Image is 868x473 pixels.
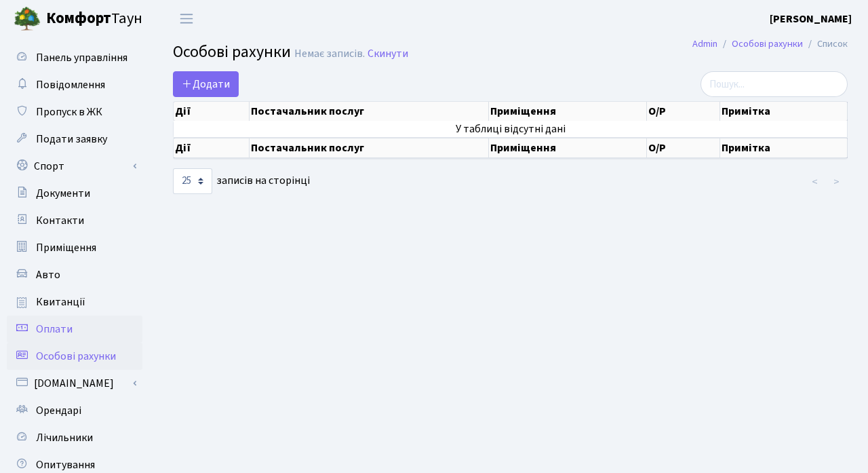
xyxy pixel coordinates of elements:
[36,132,107,147] span: Подати заявку
[36,77,105,92] span: Повідомлення
[7,370,142,397] a: [DOMAIN_NAME]
[7,261,142,288] a: Авто
[294,48,365,60] div: Немає записів.
[672,30,868,58] nav: breadcrumb
[174,102,250,121] th: Дії
[36,267,60,282] span: Авто
[7,207,142,234] a: Контакти
[7,180,142,207] a: Документи
[170,7,203,30] button: Переключити навігацію
[7,397,142,424] a: Орендарі
[720,138,848,158] th: Примітка
[36,186,90,201] span: Документи
[7,44,142,71] a: Панель управління
[36,105,102,119] span: Пропуск в ЖК
[7,343,142,370] a: Особові рахунки
[36,213,84,228] span: Контакти
[7,316,142,343] a: Оплати
[46,7,142,31] span: Таун
[770,11,852,27] a: [PERSON_NAME]
[174,121,848,137] td: У таблиці відсутні дані
[368,48,408,60] a: Скинути
[36,349,116,364] span: Особові рахунки
[250,138,489,158] th: Постачальник послуг
[7,126,142,153] a: Подати заявку
[14,5,41,33] img: logo.png
[7,234,142,261] a: Приміщення
[173,168,310,194] label: записів на сторінці
[7,424,142,451] a: Лічильники
[36,295,85,309] span: Квитанції
[173,168,212,194] select: записів на сторінці
[7,153,142,180] a: Спорт
[36,430,93,445] span: Лічильники
[36,457,95,472] span: Опитування
[489,102,647,121] th: Приміщення
[36,403,81,418] span: Орендарі
[173,71,239,97] a: Додати
[36,322,73,337] span: Оплати
[803,37,848,52] li: Список
[7,71,142,98] a: Повідомлення
[692,37,717,51] a: Admin
[174,138,250,158] th: Дії
[182,77,230,92] span: Додати
[7,98,142,126] a: Пропуск в ЖК
[7,288,142,316] a: Квитанції
[36,240,96,255] span: Приміщення
[46,7,111,29] b: Комфорт
[647,102,720,121] th: О/Р
[770,12,852,26] b: [PERSON_NAME]
[250,102,489,121] th: Постачальник послуг
[720,102,848,121] th: Примітка
[173,40,291,64] span: Особові рахунки
[701,71,848,97] input: Пошук...
[647,138,720,158] th: О/Р
[36,50,127,65] span: Панель управління
[489,138,647,158] th: Приміщення
[732,37,803,51] a: Особові рахунки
